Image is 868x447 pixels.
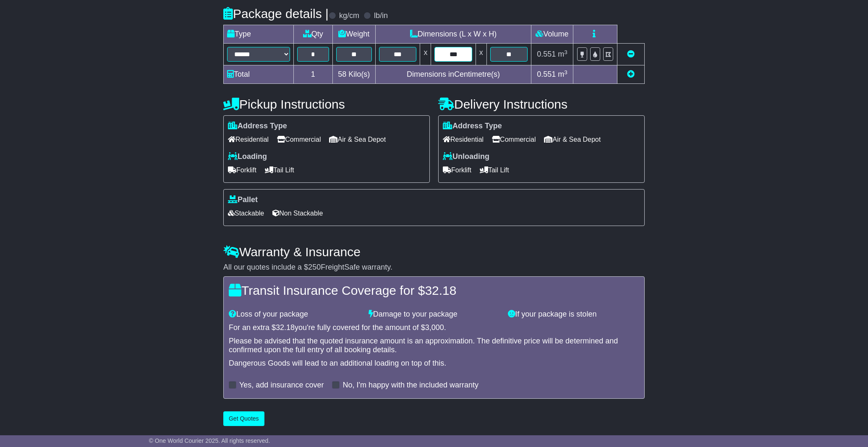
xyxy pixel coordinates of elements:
td: Weight [332,25,376,44]
td: x [476,44,486,65]
span: Residential [228,133,269,146]
span: Commercial [492,133,536,146]
td: Kilo(s) [332,65,376,84]
a: Add new item [627,70,635,78]
span: Air & Sea Depot [544,133,601,146]
h4: Pickup Instructions [223,97,430,111]
td: x [420,44,431,65]
span: Non Stackable [272,207,323,220]
sup: 3 [564,69,567,75]
td: 1 [294,65,333,84]
label: lb/in [374,11,388,21]
span: 3,000 [425,323,444,332]
label: No, I'm happy with the included warranty [342,381,478,390]
div: If your package is stolen [504,310,643,319]
span: 32.18 [276,323,295,332]
span: m [558,70,567,78]
h4: Package details | [223,7,329,21]
span: Tail Lift [265,164,294,177]
label: Address Type [443,122,502,131]
span: 32.18 [425,283,456,297]
button: Get Quotes [223,411,264,426]
td: Type [224,25,294,44]
div: All our quotes include a $ FreightSafe warranty. [223,263,645,272]
span: Commercial [277,133,321,146]
span: 58 [338,70,346,78]
span: © One World Courier 2025. All rights reserved. [149,437,270,444]
label: Address Type [228,122,287,131]
label: Pallet [228,195,258,205]
span: Residential [443,133,484,146]
sup: 3 [564,49,567,55]
span: Stackable [228,207,264,220]
div: For an extra $ you're fully covered for the amount of $ . [229,323,639,333]
div: Dangerous Goods will lead to an additional loading on top of this. [229,359,639,368]
div: Loss of your package [225,310,364,319]
td: Qty [294,25,333,44]
span: m [558,50,567,58]
label: kg/cm [339,11,359,21]
td: Total [224,65,294,84]
span: 0.551 [537,50,556,58]
label: Yes, add insurance cover [239,381,324,390]
span: 250 [308,263,321,271]
span: Tail Lift [480,164,509,177]
h4: Delivery Instructions [438,97,645,111]
div: Damage to your package [364,310,504,319]
span: 0.551 [537,70,556,78]
td: Volume [531,25,573,44]
span: Forklift [443,164,471,177]
label: Unloading [443,152,489,161]
h4: Warranty & Insurance [223,245,645,259]
label: Loading [228,152,267,161]
span: Forklift [228,164,256,177]
td: Dimensions in Centimetre(s) [376,65,531,84]
td: Dimensions (L x W x H) [376,25,531,44]
h4: Transit Insurance Coverage for $ [229,283,639,297]
div: Please be advised that the quoted insurance amount is an approximation. The definitive price will... [229,337,639,355]
span: Air & Sea Depot [329,133,386,146]
a: Remove this item [627,50,635,58]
